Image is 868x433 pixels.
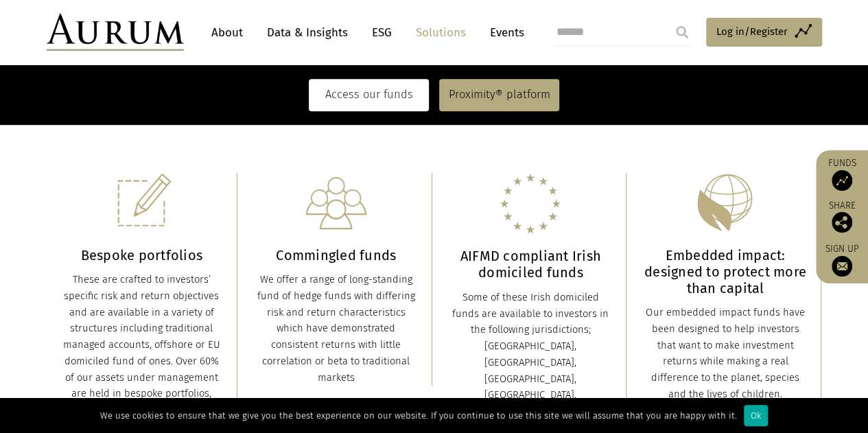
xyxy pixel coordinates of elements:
[668,19,696,46] input: Submit
[706,18,822,47] a: Log in/Register
[644,247,807,296] h3: Embedded impact: designed to protect more than capital
[309,79,429,110] a: Access our funds
[832,170,852,191] img: Access Funds
[823,243,861,277] a: Sign up
[365,20,399,45] a: ESG
[744,405,768,426] div: Ok
[260,20,355,45] a: Data & Insights
[832,212,852,233] img: Share this post
[204,20,250,45] a: About
[823,157,861,191] a: Funds
[439,79,559,110] a: Proximity® platform
[60,247,224,264] h3: Bespoke portfolios
[47,14,184,51] img: Aurum
[483,20,524,45] a: Events
[255,272,418,386] div: We offer a range of long-standing fund of hedge funds with differing risk and return characterist...
[409,20,473,45] a: Solutions
[449,248,613,281] h3: AIFMD compliant Irish domiciled funds
[255,247,418,264] h3: Commingled funds
[823,201,861,233] div: Share
[832,256,852,277] img: Sign up to our newsletter
[716,23,788,40] span: Log in/Register
[644,305,807,403] div: Our embedded impact funds have been designed to help investors that want to make investment retur...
